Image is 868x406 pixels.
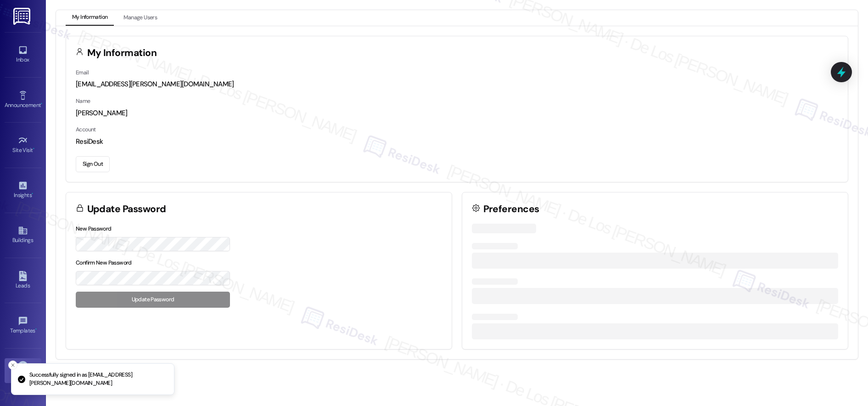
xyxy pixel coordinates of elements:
[5,268,41,293] a: Leads
[66,10,114,26] button: My Information
[76,69,89,76] label: Email
[76,126,96,133] label: Account
[33,146,34,152] span: •
[87,48,157,58] h3: My Information
[5,223,41,248] a: Buildings
[76,225,112,232] label: New Password
[87,204,166,214] h3: Update Password
[76,259,132,266] label: Confirm New Password
[32,191,33,197] span: •
[35,326,37,333] span: •
[5,313,41,338] a: Templates •
[8,361,17,370] button: Close toast
[76,97,90,105] label: Name
[76,156,110,172] button: Sign Out
[117,10,163,26] button: Manage Users
[76,137,838,147] div: ResiDesk
[76,79,838,89] div: [EMAIL_ADDRESS][PERSON_NAME][DOMAIN_NAME]
[29,371,167,387] p: Successfully signed in as [EMAIL_ADDRESS][PERSON_NAME][DOMAIN_NAME]
[5,42,41,67] a: Inbox
[13,8,32,25] img: ResiDesk Logo
[41,101,42,107] span: •
[5,358,41,383] a: Account
[5,178,41,203] a: Insights •
[483,204,539,214] h3: Preferences
[76,108,838,118] div: [PERSON_NAME]
[5,133,41,158] a: Site Visit •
